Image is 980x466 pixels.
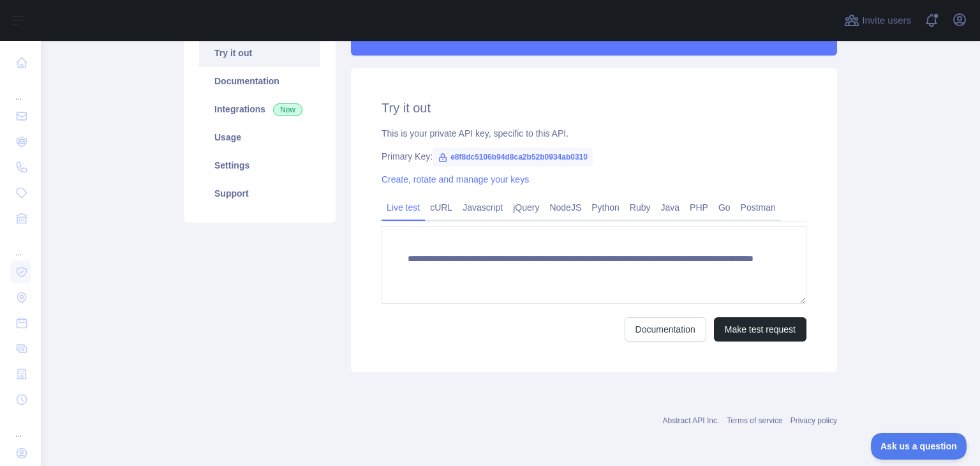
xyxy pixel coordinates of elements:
[685,197,713,218] a: PHP
[10,232,31,258] div: ...
[199,67,320,95] a: Documentation
[425,197,457,218] a: cURL
[713,197,736,218] a: Go
[714,317,806,342] button: Make test request
[382,150,806,163] div: Primary Key:
[199,39,320,67] a: Try it out
[10,414,31,439] div: ...
[842,10,914,31] button: Invite users
[457,197,508,218] a: Javascript
[382,197,425,218] a: Live test
[10,77,31,102] div: ...
[791,416,837,425] a: Privacy policy
[544,197,586,218] a: NodeJS
[382,99,806,117] h2: Try it out
[727,416,782,425] a: Terms of service
[871,433,967,460] iframe: Toggle Customer Support
[625,197,656,218] a: Ruby
[862,13,911,28] span: Invite users
[382,174,529,184] a: Create, rotate and manage your keys
[433,147,593,167] span: e8f8dc5106b94d8ca2b52b0934ab0310
[656,197,685,218] a: Java
[199,123,320,151] a: Usage
[199,179,320,207] a: Support
[273,103,302,116] span: New
[625,317,706,342] a: Documentation
[382,127,806,140] div: This is your private API key, specific to this API.
[508,197,544,218] a: jQuery
[199,95,320,123] a: Integrations New
[736,197,781,218] a: Postman
[586,197,625,218] a: Python
[199,151,320,179] a: Settings
[663,416,720,425] a: Abstract API Inc.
